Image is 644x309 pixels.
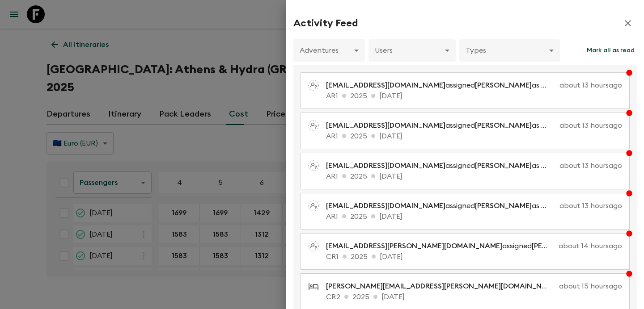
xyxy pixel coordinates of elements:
p: AR1 2025 [DATE] [326,211,622,222]
p: about 15 hours ago [559,281,622,292]
p: assigned as a pack leader [326,120,556,131]
p: about 13 hours ago [559,200,622,211]
p: about 14 hours ago [559,241,622,251]
span: [PERSON_NAME] [475,122,532,129]
span: [PERSON_NAME][EMAIL_ADDRESS][PERSON_NAME][DOMAIN_NAME] [326,283,559,290]
p: AR1 2025 [DATE] [326,131,622,142]
p: updated accommodation [326,281,555,292]
p: CR1 2025 [DATE] [326,251,622,262]
span: [EMAIL_ADDRESS][DOMAIN_NAME] [326,122,445,129]
span: [EMAIL_ADDRESS][DOMAIN_NAME] [326,202,445,209]
h2: Activity Feed [293,17,358,29]
button: Mark all as read [585,39,637,62]
p: about 13 hours ago [559,160,622,171]
div: Users [369,38,456,63]
p: AR1 2025 [DATE] [326,171,622,182]
span: [PERSON_NAME] [475,202,532,209]
span: [EMAIL_ADDRESS][DOMAIN_NAME] [326,162,445,169]
span: [PERSON_NAME] [475,162,532,169]
span: [EMAIL_ADDRESS][DOMAIN_NAME] [326,82,445,89]
div: Types [459,38,560,63]
p: assigned as a pack leader [326,200,556,211]
p: AR1 2025 [DATE] [326,91,622,101]
span: [PERSON_NAME] [532,242,589,250]
p: CR2 2025 [DATE] [326,292,622,302]
p: assigned as a pack leader [326,241,555,251]
span: [EMAIL_ADDRESS][PERSON_NAME][DOMAIN_NAME] [326,242,502,250]
div: Adventures [293,38,365,63]
p: assigned as a pack leader [326,80,556,91]
p: about 13 hours ago [559,120,622,131]
p: about 13 hours ago [559,80,622,91]
span: [PERSON_NAME] [475,82,532,89]
p: assigned as a pack leader [326,160,556,171]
